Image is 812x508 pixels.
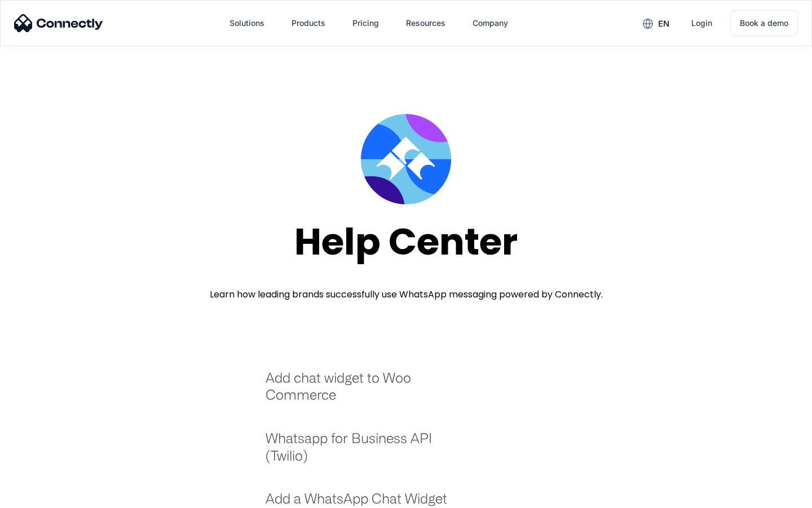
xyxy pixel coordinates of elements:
[23,488,68,504] ul: Language list
[294,221,518,262] div: Help Center
[682,10,721,37] a: Login
[11,488,68,504] aside: Language selected: English
[292,15,325,31] div: Products
[266,369,462,415] a: Add chat widget to Woo Commerce
[343,10,388,37] a: Pricing
[473,15,508,31] div: Company
[210,288,603,301] div: Learn how leading brands successfully use WhatsApp messaging powered by Connectly.
[691,15,712,31] div: Login
[730,10,798,36] a: Book a demo
[406,15,445,31] div: Resources
[266,430,462,475] a: Whatsapp for Business API (Twilio)
[14,14,103,32] img: Connectly Logo
[658,16,669,32] div: en
[352,15,379,31] div: Pricing
[230,15,264,31] div: Solutions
